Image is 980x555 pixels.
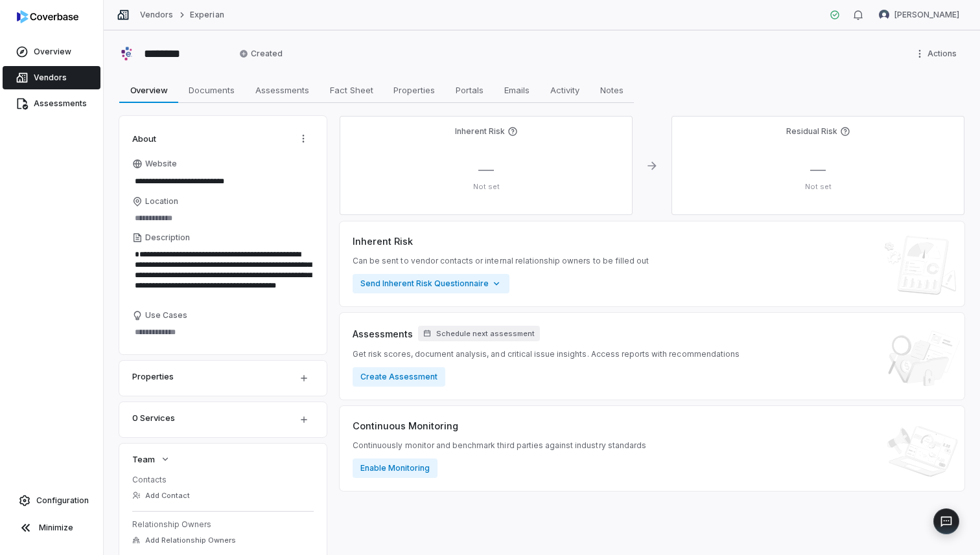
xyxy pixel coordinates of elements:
[132,475,314,485] dt: Contacts
[353,459,437,478] button: Enable Monitoring
[350,182,622,192] p: Not set
[132,133,156,144] span: About
[353,234,413,248] span: Inherent Risk
[34,98,87,109] span: Assessments
[132,453,155,465] span: Team
[132,323,314,341] textarea: Use Cases
[894,10,959,20] span: [PERSON_NAME]
[595,82,629,98] span: Notes
[353,440,646,451] span: Continuously monitor and benchmark third parties against industry standards
[455,126,505,137] h4: Inherent Risk
[3,40,100,63] a: Overview
[140,10,173,20] a: Vendors
[353,367,445,387] button: Create Assessment
[125,82,173,98] span: Overview
[353,274,509,293] button: Send Inherent Risk Questionnaire
[145,232,190,243] span: Description
[239,49,283,59] span: Created
[353,349,740,359] span: Get risk scores, document analysis, and critical issue insights. Access reports with recommendations
[682,182,954,192] p: Not set
[871,5,967,25] button: Nikitha Shekapuram avatar[PERSON_NAME]
[353,256,649,266] span: Can be sent to vendor contacts or internal relationship owners to be filled out
[786,126,837,137] h4: Residual Risk
[145,196,178,207] span: Location
[145,159,177,169] span: Website
[190,10,224,20] a: Experian
[436,329,535,339] span: Schedule next assessment
[39,523,73,533] span: Minimize
[128,447,174,471] button: Team
[545,82,585,98] span: Activity
[3,92,100,115] a: Assessments
[293,129,314,148] button: Actions
[132,209,314,227] input: Location
[418,326,540,341] button: Schedule next assessment
[145,310,187,321] span: Use Cases
[145,536,236,545] span: Add Relationship Owners
[128,484,194,507] button: Add Contact
[183,82,240,98] span: Documents
[879,10,889,20] img: Nikitha Shekapuram avatar
[450,82,489,98] span: Portals
[3,66,100,89] a: Vendors
[810,160,826,179] span: —
[132,245,314,305] textarea: Description
[34,73,67,83] span: Vendors
[132,519,314,530] dt: Relationship Owners
[17,10,78,23] img: logo-D7KZi-bG.svg
[250,82,314,98] span: Assessments
[36,495,89,506] span: Configuration
[388,82,440,98] span: Properties
[353,327,413,341] span: Assessments
[478,160,494,179] span: —
[325,82,379,98] span: Fact Sheet
[5,489,98,512] a: Configuration
[353,419,458,433] span: Continuous Monitoring
[5,515,98,541] button: Minimize
[911,44,964,63] button: More actions
[132,172,292,190] input: Website
[34,47,71,57] span: Overview
[499,82,535,98] span: Emails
